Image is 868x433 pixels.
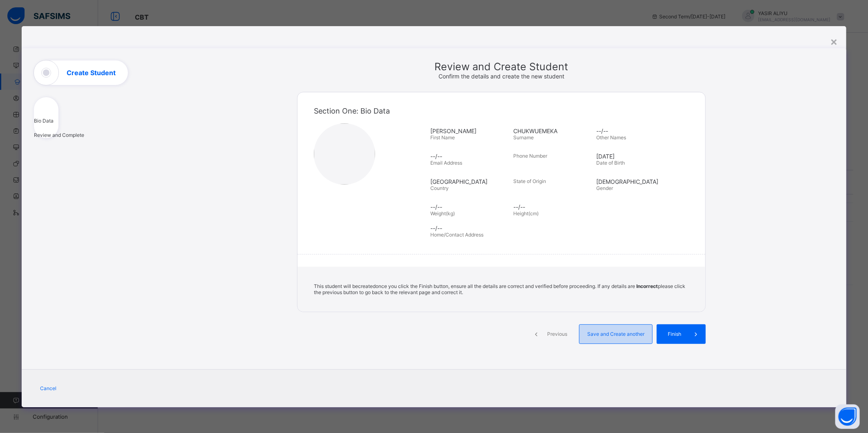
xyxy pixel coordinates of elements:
span: [PERSON_NAME] [430,127,509,134]
span: Bio Data [34,118,54,124]
span: Other Names [596,134,626,141]
span: --/-- [596,127,675,134]
span: --/-- [430,203,509,210]
b: Incorrect [636,283,658,289]
span: Weight(kg) [430,210,455,216]
button: Open asap [835,404,860,429]
span: Save and Create another [586,331,646,337]
span: Country [430,185,449,191]
span: --/-- [430,225,693,232]
span: --/-- [513,203,592,210]
h1: Create Student [67,69,116,76]
span: Date of Birth [596,160,625,166]
span: CHUKWUEMEKA [513,127,592,134]
span: [DEMOGRAPHIC_DATA] [596,178,675,185]
span: Confirm the details and create the new student [438,73,564,80]
span: [DATE] [596,153,675,160]
span: Review and Create Student [297,60,706,73]
span: Surname [513,134,534,141]
span: Finish [663,331,686,337]
div: × [830,34,838,48]
span: Previous [546,331,568,337]
span: Phone Number [513,153,547,159]
span: First Name [430,134,455,141]
span: --/-- [430,153,509,160]
span: Cancel [40,385,56,391]
span: Home/Contact Address [430,232,483,238]
span: Gender [596,185,613,191]
span: Height(cm) [513,210,539,216]
span: State of Origin [513,178,546,184]
span: Email Address [430,160,462,166]
div: Create Student [22,48,846,407]
span: Review and Complete [34,132,84,138]
span: This student will be created once you click the Finish button, ensure all the details are correct... [314,283,685,295]
span: Section One: Bio Data [314,107,390,115]
span: [GEOGRAPHIC_DATA] [430,178,509,185]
